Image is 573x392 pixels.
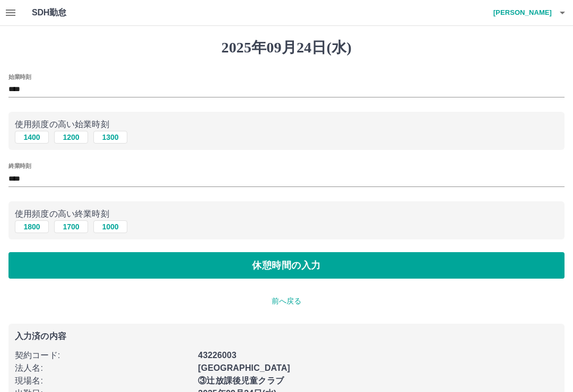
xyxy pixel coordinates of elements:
p: 契約コード : [15,349,192,362]
button: 1400 [15,131,49,144]
p: 法人名 : [15,362,192,375]
b: ③辻放課後児童クラブ [198,376,284,385]
button: 1700 [54,220,88,233]
label: 終業時刻 [8,162,31,170]
b: 43226003 [198,351,236,360]
button: 1200 [54,131,88,144]
p: 使用頻度の高い終業時刻 [15,208,558,220]
p: 前へ戻る [8,296,565,307]
button: 休憩時間の入力 [8,252,565,279]
b: [GEOGRAPHIC_DATA] [198,363,290,372]
p: 入力済の内容 [15,332,558,341]
h1: 2025年09月24日(水) [8,39,565,57]
p: 使用頻度の高い始業時刻 [15,118,558,131]
button: 1000 [93,220,127,233]
button: 1300 [93,131,127,144]
button: 1800 [15,220,49,233]
p: 現場名 : [15,375,192,387]
label: 始業時刻 [8,73,31,81]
